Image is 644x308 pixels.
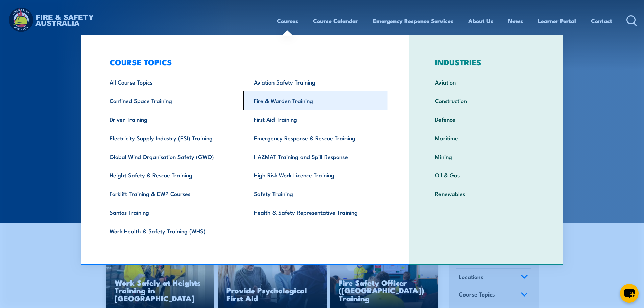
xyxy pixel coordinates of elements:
a: Safety Training [243,184,388,203]
h3: Fire Safety Officer ([GEOGRAPHIC_DATA]) Training [339,279,430,302]
span: Locations [459,272,483,281]
a: Forklift Training & EWP Courses [99,184,243,203]
a: Aviation [425,73,547,91]
a: Fire & Warden Training [243,91,388,110]
a: Renewables [425,184,547,203]
a: About Us [468,12,493,30]
button: chat-button [620,284,639,303]
a: High Risk Work Licence Training [243,166,388,184]
a: Height Safety & Rescue Training [99,166,243,184]
h3: INDUSTRIES [425,57,547,67]
a: Maritime [425,128,547,147]
img: Fire Safety Advisor [330,247,439,308]
a: Global Wind Organisation Safety (GWO) [99,147,243,166]
h3: COURSE TOPICS [99,57,388,67]
a: Work Health & Safety Training (WHS) [99,221,243,240]
h3: Provide Psychological First Aid [226,286,318,302]
a: Mining [425,147,547,166]
img: Work Safely at Heights Training (1) [106,247,215,308]
a: Locations [456,269,531,286]
a: Santos Training [99,203,243,221]
a: Construction [425,91,547,110]
a: Emergency Response Services [373,12,453,30]
a: Contact [591,12,612,30]
a: Course Topics [456,286,531,304]
h3: Work Safely at Heights Training in [GEOGRAPHIC_DATA] [115,279,206,302]
a: All Course Topics [99,73,243,91]
a: Courses [277,12,298,30]
a: Course Calendar [313,12,358,30]
img: Mental Health First Aid Training Course from Fire & Safety Australia [218,247,327,308]
a: Work Safely at Heights Training in [GEOGRAPHIC_DATA] [106,247,215,308]
a: Electricity Supply Industry (ESI) Training [99,128,243,147]
a: First Aid Training [243,110,388,128]
a: News [508,12,523,30]
span: Course Topics [459,290,495,299]
a: Fire Safety Officer ([GEOGRAPHIC_DATA]) Training [330,247,439,308]
a: Learner Portal [538,12,576,30]
a: Emergency Response & Rescue Training [243,128,388,147]
a: Confined Space Training [99,91,243,110]
a: Aviation Safety Training [243,73,388,91]
a: Health & Safety Representative Training [243,203,388,221]
a: Defence [425,110,547,128]
a: HAZMAT Training and Spill Response [243,147,388,166]
a: Provide Psychological First Aid [218,247,327,308]
a: Driver Training [99,110,243,128]
a: Oil & Gas [425,166,547,184]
